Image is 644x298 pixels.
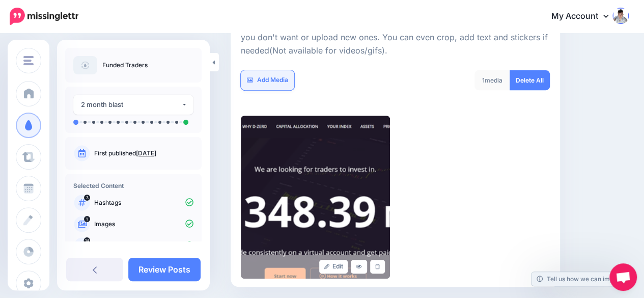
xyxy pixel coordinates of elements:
[73,182,193,189] h4: Selected Content
[609,263,637,291] div: Open chat
[84,216,90,222] span: 1
[319,260,348,274] a: Edit
[10,8,78,25] img: Missinglettr
[94,220,193,229] p: Images
[81,99,181,111] div: 2 month blast
[94,149,193,158] p: First published
[531,272,632,286] a: Tell us how we can improve
[84,195,90,201] span: 3
[73,56,97,74] img: article-default-image-icon.png
[241,70,294,90] a: Add Media
[94,198,193,207] p: Hashtags
[23,56,34,65] img: menu.png
[510,70,550,90] a: Delete All
[541,4,629,29] a: My Account
[474,70,510,90] div: media
[241,13,550,279] div: Select Media
[84,237,91,243] span: 14
[482,76,485,84] span: 1
[136,149,156,157] a: [DATE]
[102,60,148,70] p: Funded Traders
[94,241,193,250] p: Quotes
[73,95,193,115] button: 2 month blast
[241,116,390,279] img: 6H8D4JPDGRQFYLH1BT2PI9QA4AAUZK6Y_large.png
[241,18,550,58] p: Next, let's make sure we have the best media for this campaign. Delete those you don't want or up...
